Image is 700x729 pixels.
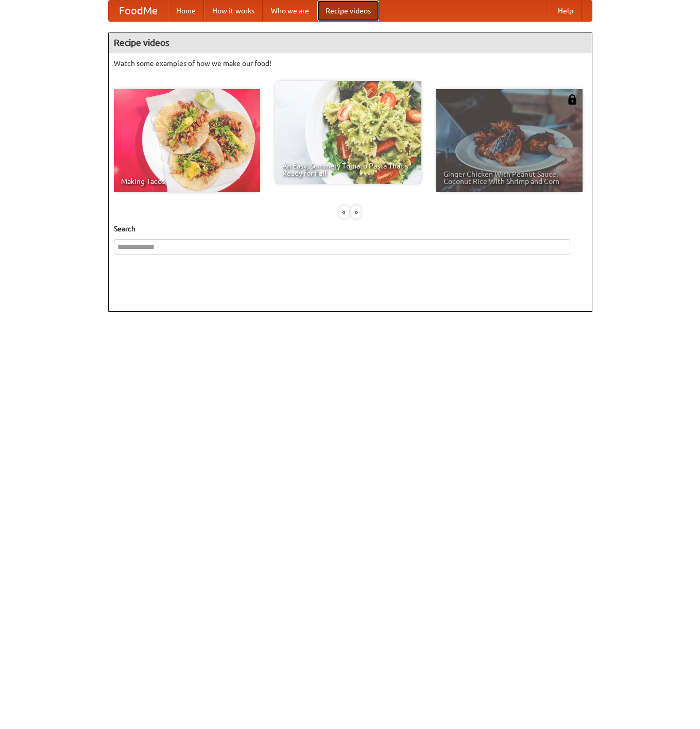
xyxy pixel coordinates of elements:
h4: Recipe videos [109,32,592,53]
a: Who we are [263,1,317,21]
span: An Easy, Summery Tomato Pasta That's Ready for Fall [282,162,414,177]
a: Help [550,1,582,21]
img: 483408.png [567,94,577,105]
div: « [339,206,349,218]
div: » [351,206,361,218]
p: Watch some examples of how we make our food! [114,58,587,69]
a: Making Tacos [114,89,260,192]
a: An Easy, Summery Tomato Pasta That's Ready for Fall [275,81,421,184]
a: Home [168,1,204,21]
span: Making Tacos [121,178,253,185]
h5: Search [114,224,587,234]
a: Recipe videos [317,1,379,21]
a: How it works [204,1,263,21]
a: FoodMe [109,1,168,21]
